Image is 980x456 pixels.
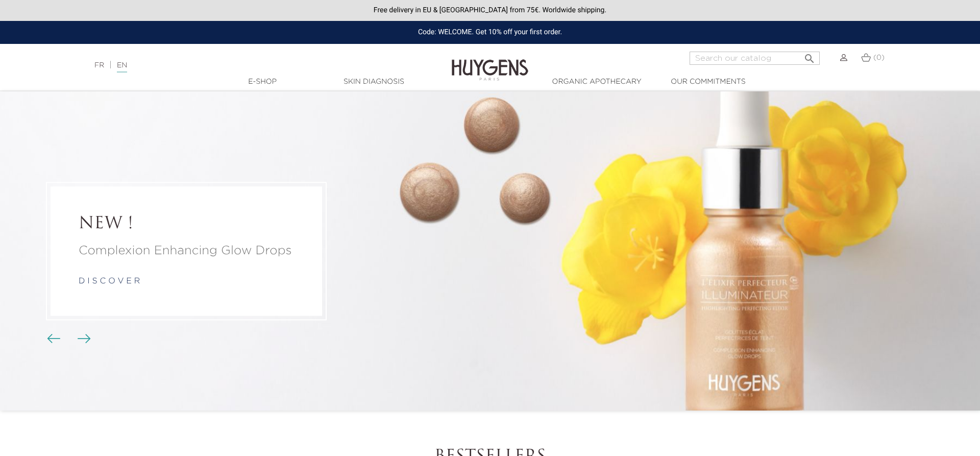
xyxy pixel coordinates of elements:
[657,77,759,87] a: Our commitments
[800,49,819,62] button: 
[51,331,84,347] div: Carousel buttons
[873,54,885,61] span: (0)
[79,214,294,234] a: NEW !
[79,277,140,285] a: d i s c o v e r
[117,62,127,73] a: EN
[452,43,528,82] img: Huygens
[546,77,648,87] a: Organic Apothecary
[323,77,425,87] a: Skin Diagnosis
[94,62,104,69] a: FR
[803,50,816,62] i: 
[79,242,294,260] a: Complexion Enhancing Glow Drops
[690,52,820,65] input: Search
[211,77,313,87] a: E-Shop
[89,59,401,71] div: |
